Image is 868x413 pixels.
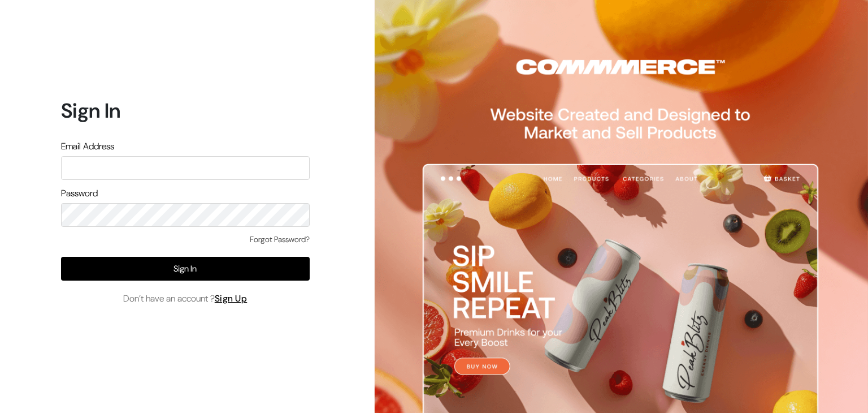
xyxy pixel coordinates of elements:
[61,187,98,200] label: Password
[250,234,310,246] a: Forgot Password?
[61,98,310,123] h1: Sign In
[215,292,248,304] a: Sign Up
[123,292,248,306] span: Don’t have an account ?
[61,257,310,281] button: Sign In
[61,140,114,153] label: Email Address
